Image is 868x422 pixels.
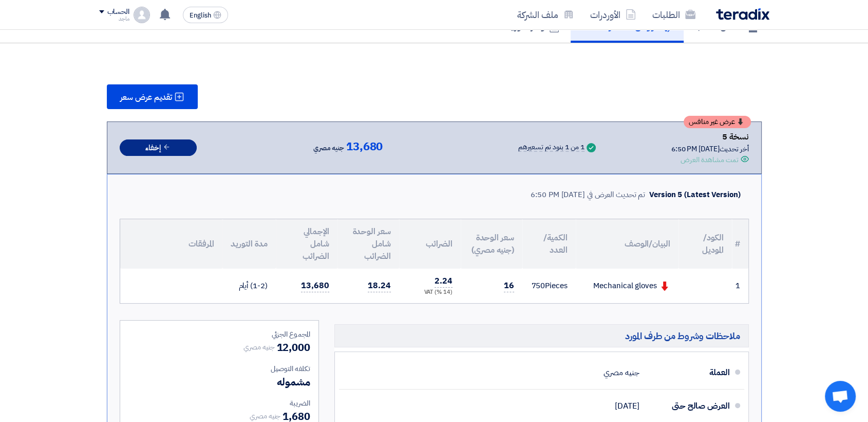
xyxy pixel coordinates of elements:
img: Teradix logo [716,8,769,20]
span: عرض غير منافس [689,118,735,126]
td: (1-2) أيام [222,269,276,303]
th: البيان/الوصف [576,219,678,269]
th: الضرائب [399,219,461,269]
div: جنيه مصري [603,363,639,382]
h5: ملخص الطلب [695,20,758,32]
th: الكود/الموديل [678,219,732,269]
div: تمت مشاهدة العرض [681,154,738,165]
div: أخر تحديث [DATE] 6:50 PM [671,144,749,154]
div: Mechanical gloves [584,280,670,292]
div: الضريبة [128,398,310,409]
span: 16 [504,279,514,292]
th: الإجمالي شامل الضرائب [276,219,337,269]
div: تم تحديث العرض في [DATE] 6:50 PM [531,189,645,201]
a: الطلبات [644,3,704,27]
th: سعر الوحدة شامل الضرائب [337,219,399,269]
img: profile_test.png [134,7,150,23]
span: 12,000 [276,340,310,355]
th: # [732,219,748,269]
td: 1 [732,269,748,303]
h5: أوامر التوريد [506,20,559,32]
th: الكمية/العدد [522,219,576,269]
span: 18.24 [368,279,391,292]
div: نسخة 5 [671,130,749,144]
th: مدة التوريد [222,219,276,269]
span: 750 [531,280,545,291]
span: [DATE] [615,401,639,411]
div: Version 5 (Latest Version) [649,189,740,201]
th: المرفقات [120,219,222,269]
button: English [183,7,228,23]
span: English [190,12,211,19]
span: جنيه مصري [243,342,274,353]
span: مشموله [276,374,310,390]
td: Pieces [522,269,576,303]
span: 13,680 [301,279,329,292]
div: (14 %) VAT [407,288,452,297]
div: تكلفه التوصيل [128,363,310,374]
a: Open chat [825,381,856,412]
div: العرض صالح حتى [648,394,730,418]
div: الحساب [107,8,129,16]
span: 2.24 [435,275,452,288]
div: 1 من 1 بنود تم تسعيرهم [518,144,584,152]
button: إخفاء [120,139,197,156]
a: ملف الشركة [509,3,582,27]
h5: ملاحظات وشروط من طرف المورد [334,324,749,347]
span: جنيه مصري [313,142,344,154]
div: العملة [648,360,730,385]
a: الأوردرات [582,3,644,27]
h5: عروض الأسعار المقدمة [582,20,672,32]
span: تقديم عرض سعر [120,93,172,101]
div: ماجد [99,16,129,22]
div: المجموع الجزئي [128,329,310,340]
th: سعر الوحدة (جنيه مصري) [461,219,522,269]
span: 13,680 [346,140,383,153]
span: جنيه مصري [250,411,280,421]
button: تقديم عرض سعر [107,84,198,109]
